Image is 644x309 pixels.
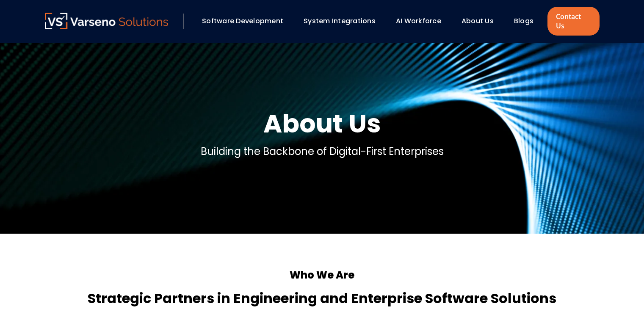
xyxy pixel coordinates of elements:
[396,16,441,26] a: AI Workforce
[45,268,600,283] h5: Who We Are
[510,14,545,28] div: Blogs
[547,7,599,36] a: Contact Us
[263,107,381,141] h1: About Us
[462,16,494,26] a: About Us
[202,16,283,26] a: Software Development
[45,288,600,309] h4: Strategic Partners in Engineering and Enterprise Software Solutions
[304,16,376,26] a: System Integrations
[45,13,169,30] a: Varseno Solutions – Product Engineering & IT Services
[392,14,453,28] div: AI Workforce
[457,14,506,28] div: About Us
[45,13,169,29] img: Varseno Solutions – Product Engineering & IT Services
[201,144,444,159] p: Building the Backbone of Digital-First Enterprises
[514,16,533,26] a: Blogs
[299,14,387,28] div: System Integrations
[198,14,295,28] div: Software Development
